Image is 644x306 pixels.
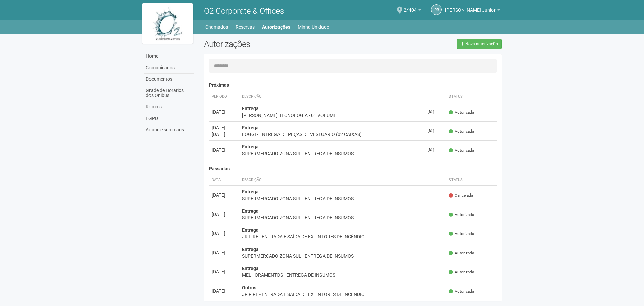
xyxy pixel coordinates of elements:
div: [DATE] [212,288,237,294]
div: MELHORAMENTOS - ENTREGA DE INSUMOS [242,272,444,278]
div: [DATE] [212,192,237,199]
div: [DATE] [212,131,237,138]
strong: Entrega [242,125,259,130]
th: Descrição [239,91,426,102]
a: Comunicados [144,62,194,74]
div: [DATE] [212,268,237,275]
span: 1 [428,128,435,134]
h4: Próximas [209,83,497,88]
span: 1 [428,147,435,153]
span: Autorizada [449,129,474,134]
a: Ramais [144,101,194,113]
strong: Outros [242,285,256,290]
img: logo.jpg [142,3,193,44]
a: RB [431,4,442,15]
a: LGPD [144,113,194,124]
div: [DATE] [212,124,237,131]
th: Descrição [239,175,446,186]
div: SUPERMERCADO ZONA SUL - ENTREGA DE INSUMOS [242,253,444,259]
strong: Entrega [242,144,259,149]
th: Status [446,175,497,186]
strong: Entrega [242,247,259,252]
span: Autorizada [449,110,474,115]
a: Home [144,51,194,62]
span: Autorizada [449,212,474,218]
span: Autorizada [449,269,474,275]
span: Cancelada [449,193,473,199]
div: JR FIRE - ENTRADA E SAÍDA DE EXTINTORES DE INCÊNDIO [242,291,444,298]
strong: Entrega [242,266,259,271]
a: Anuncie sua marca [144,124,194,135]
div: [DATE] [212,230,237,237]
a: [PERSON_NAME] Junior [445,8,500,14]
div: SUPERMERCADO ZONA SUL - ENTREGA DE INSUMOS [242,214,444,221]
div: [DATE] [212,249,237,256]
strong: Entrega [242,208,259,214]
div: [DATE] [212,147,237,154]
span: Autorizada [449,250,474,256]
span: Nova autorização [465,42,498,46]
th: Data [209,175,239,186]
a: Reservas [235,22,255,32]
a: Minha Unidade [298,22,329,32]
span: Autorizada [449,231,474,237]
span: Autorizada [449,289,474,294]
div: LOGGI - ENTREGA DE PEÇAS DE VESTUÁRIO (02 CAIXAS) [242,131,423,138]
span: Autorizada [449,148,474,154]
strong: Entrega [242,106,259,111]
span: Raul Barrozo da Motta Junior [445,1,496,13]
a: Nova autorização [457,39,502,49]
span: 1 [428,109,435,115]
div: [PERSON_NAME] TECNOLOGIA - 01 VOLUME [242,112,423,119]
th: Status [446,91,497,102]
strong: Entrega [242,227,259,233]
th: Período [209,91,239,102]
div: [DATE] [212,211,237,218]
div: SUPERMERCADO ZONA SUL - ENTREGA DE INSUMOS [242,150,423,157]
a: 2/404 [404,8,421,14]
h4: Passadas [209,166,497,171]
a: Documentos [144,74,194,85]
div: SUPERMERCADO ZONA SUL - ENTREGA DE INSUMOS [242,195,444,202]
h2: Autorizações [204,39,348,49]
a: Chamados [205,22,228,32]
strong: Entrega [242,189,259,194]
span: 2/404 [404,1,417,13]
div: JR FIRE - ENTRADA E SAÍDA DE EXTINTORES DE INCÊNDIO [242,233,444,240]
div: [DATE] [212,108,237,115]
span: O2 Corporate & Offices [204,6,284,16]
a: Grade de Horários dos Ônibus [144,85,194,101]
a: Autorizações [262,22,290,32]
